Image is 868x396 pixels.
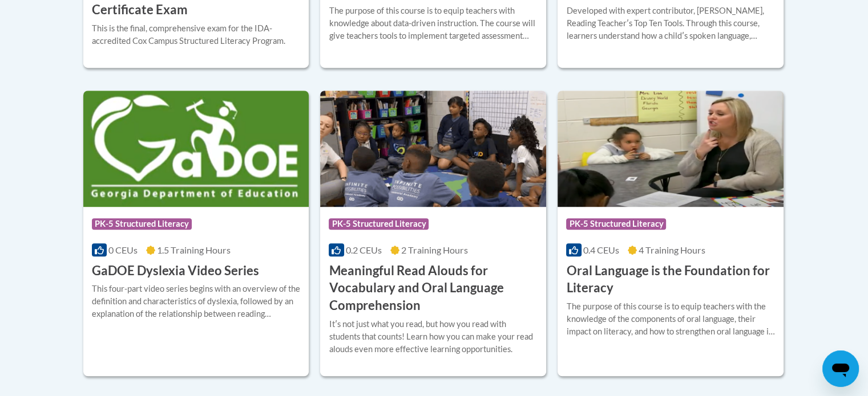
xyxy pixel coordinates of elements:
[320,91,546,207] img: Course Logo
[92,218,192,230] span: PK-5 Structured Literacy
[92,262,259,280] h3: GaDOE Dyslexia Video Series
[329,262,538,315] h3: Meaningful Read Alouds for Vocabulary and Oral Language Comprehension
[108,244,138,255] span: 0 CEUs
[558,91,784,207] img: Course Logo
[822,350,859,387] iframe: Button to launch messaging window
[329,318,538,356] div: Itʹs not just what you read, but how you read with students that counts! Learn how you can make y...
[83,91,309,376] a: Course LogoPK-5 Structured Literacy0 CEUs1.5 Training Hours GaDOE Dyslexia Video SeriesThis four-...
[583,244,619,255] span: 0.4 CEUs
[401,244,468,255] span: 2 Training Hours
[566,262,775,297] h3: Oral Language is the Foundation for Literacy
[566,300,775,338] div: The purpose of this course is to equip teachers with the knowledge of the components of oral lang...
[558,91,784,376] a: Course LogoPK-5 Structured Literacy0.4 CEUs4 Training Hours Oral Language is the Foundation for L...
[329,218,429,230] span: PK-5 Structured Literacy
[346,244,382,255] span: 0.2 CEUs
[566,218,666,230] span: PK-5 Structured Literacy
[639,244,705,255] span: 4 Training Hours
[92,22,301,47] div: This is the final, comprehensive exam for the IDA-accredited Cox Campus Structured Literacy Program.
[566,5,775,42] div: Developed with expert contributor, [PERSON_NAME], Reading Teacherʹs Top Ten Tools. Through this c...
[329,5,538,42] div: The purpose of this course is to equip teachers with knowledge about data-driven instruction. The...
[157,244,231,255] span: 1.5 Training Hours
[92,283,301,320] div: This four-part video series begins with an overview of the definition and characteristics of dysl...
[320,91,546,376] a: Course LogoPK-5 Structured Literacy0.2 CEUs2 Training Hours Meaningful Read Alouds for Vocabulary...
[83,91,309,207] img: Course Logo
